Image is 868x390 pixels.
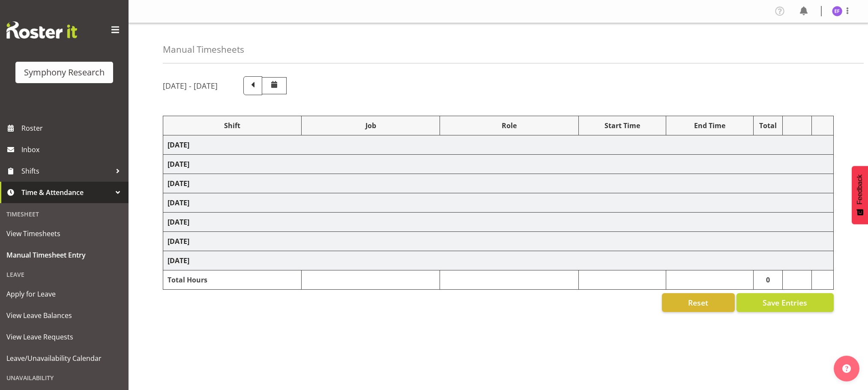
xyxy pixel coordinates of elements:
img: edmond-fernandez1860.jpg [832,6,842,16]
span: Inbox [21,143,124,156]
span: View Leave Balances [6,309,122,322]
span: Time & Attendance [21,186,111,199]
span: Reset [688,297,708,308]
div: End Time [670,120,749,131]
button: Save Entries [736,293,834,312]
a: Leave/Unavailability Calendar [2,348,126,369]
div: Unavailability [2,369,126,387]
td: [DATE] [163,174,834,193]
div: Start Time [583,120,661,131]
span: View Timesheets [6,227,122,240]
div: Role [444,120,574,131]
span: Apply for Leave [6,288,122,300]
span: Roster [21,122,124,135]
div: Leave [2,266,126,283]
td: 0 [753,270,782,290]
span: Shifts [21,165,111,177]
div: Symphony Research [24,66,105,79]
td: [DATE] [163,193,834,213]
span: Manual Timesheet Entry [6,249,122,261]
div: Total [758,120,778,131]
td: Total Hours [163,270,302,290]
h4: Manual Timesheets [163,45,244,54]
td: [DATE] [163,251,834,270]
a: Manual Timesheet Entry [2,244,126,266]
img: help-xxl-2.png [842,364,851,373]
div: Job [306,120,435,131]
h5: [DATE] - [DATE] [163,81,218,90]
a: View Timesheets [2,223,126,244]
div: Timesheet [2,205,126,223]
span: View Leave Requests [6,330,122,343]
a: View Leave Requests [2,326,126,348]
td: [DATE] [163,135,834,155]
button: Reset [662,293,735,312]
div: Shift [168,120,297,131]
a: View Leave Balances [2,305,126,326]
a: Apply for Leave [2,283,126,305]
td: [DATE] [163,232,834,251]
img: Rosterit website logo [6,21,77,39]
button: Feedback - Show survey [852,166,868,224]
td: [DATE] [163,213,834,232]
span: Leave/Unavailability Calendar [6,352,122,365]
td: [DATE] [163,155,834,174]
span: Feedback [856,174,864,204]
span: Save Entries [763,297,807,308]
